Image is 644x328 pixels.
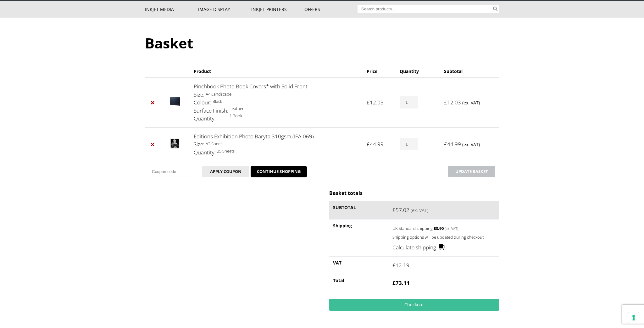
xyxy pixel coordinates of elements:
[367,99,384,106] bdi: 12.03
[367,141,370,148] span: £
[194,107,228,115] dt: Surface Finish:
[411,207,428,213] small: (ex. VAT)
[194,114,216,123] dt: Quantity:
[628,312,639,323] button: Your consent preferences for tracking technologies
[329,219,389,256] th: Shipping
[198,1,251,18] a: Image Display
[392,224,485,232] label: UK Standard shipping:
[190,65,363,77] th: Product
[329,190,499,197] h2: Basket totals
[304,1,358,18] a: Offers
[329,201,389,219] th: Subtotal
[392,279,396,286] span: £
[149,166,196,177] input: Coupon code
[194,91,359,98] p: A4 Landscape
[392,234,495,241] p: Shipping options will be updated during checkout.
[194,105,359,112] p: Leather
[492,5,499,13] button: Search
[448,166,495,177] button: Update basket
[400,138,418,150] input: Product quantity
[444,99,461,106] bdi: 12.03
[194,140,359,147] p: A3 Sheet
[202,166,249,177] button: Apply coupon
[462,100,480,106] small: (ex. VAT)
[434,225,436,231] span: £
[149,98,157,107] a: Remove Pinchbook Photo Book Covers* with Solid Front from basket
[194,83,308,90] a: Pinchbook Photo Book Covers* with Solid Front
[445,226,458,231] small: (ex. VAT)
[392,262,409,269] bdi: 12.19
[444,99,447,106] span: £
[251,166,307,177] a: CONTINUE SHOPPING
[251,1,304,18] a: Inkjet Printers
[194,133,314,140] a: Editions Exhibition Photo Baryta 310gsm (IFA-069)
[392,262,396,269] span: £
[392,206,409,214] bdi: 57.02
[400,96,418,108] input: Product quantity
[358,5,492,13] input: Search products…
[396,65,440,77] th: Quantity
[444,141,447,148] span: £
[170,95,180,108] img: Pinchbook Photo Book Covers* with Solid Front
[462,142,480,147] small: (ex. VAT)
[145,1,198,18] a: Inkjet Media
[367,141,384,148] bdi: 44.99
[392,279,410,286] bdi: 73.11
[392,243,445,252] a: Calculate shipping
[329,299,499,311] a: Checkout
[329,256,389,274] th: VAT
[367,99,370,106] span: £
[170,137,180,150] img: Editions Exhibition Photo Baryta 310gsm (IFA-069)
[392,206,396,214] span: £
[194,112,359,120] p: 1 Book
[194,91,204,99] dt: Size:
[444,141,461,148] bdi: 44.99
[194,148,216,157] dt: Quantity:
[145,33,499,53] h1: Basket
[194,140,204,148] dt: Size:
[194,147,359,155] p: 25 Sheets
[194,98,211,107] dt: Colour:
[440,65,499,77] th: Subtotal
[194,98,359,105] p: Black
[149,140,157,148] a: Remove Editions Exhibition Photo Baryta 310gsm (IFA-069) from basket
[363,65,396,77] th: Price
[434,225,444,231] bdi: 3.90
[329,274,389,292] th: Total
